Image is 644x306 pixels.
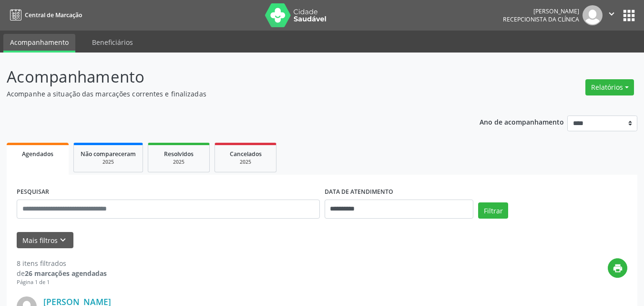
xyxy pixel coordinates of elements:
[503,15,579,23] span: Recepcionista da clínica
[613,263,623,274] i: print
[85,34,140,51] a: Beneficiários
[17,268,107,278] div: de
[325,185,393,200] label: DATA DE ATENDIMENTO
[585,79,634,95] button: Relatórios
[155,158,203,166] div: 2025
[7,7,82,23] a: Central de Marcação
[17,185,49,200] label: PESQUISAR
[81,158,136,166] div: 2025
[17,258,107,268] div: 8 itens filtrados
[164,150,194,158] span: Resolvidos
[25,269,107,278] strong: 26 marcações agendadas
[17,232,73,249] button: Mais filtroskeyboard_arrow_down
[608,258,627,278] button: print
[22,150,53,158] span: Agendados
[583,5,603,25] img: img
[58,235,68,245] i: keyboard_arrow_down
[603,5,621,25] button: 
[480,116,564,127] p: Ano de acompanhamento
[7,89,448,99] p: Acompanhe a situação das marcações correntes e finalizadas
[503,7,579,15] div: [PERSON_NAME]
[25,11,82,19] span: Central de Marcação
[222,158,269,166] div: 2025
[7,65,448,89] p: Acompanhamento
[478,202,508,219] button: Filtrar
[621,7,637,24] button: apps
[606,9,617,19] i: 
[17,278,107,286] div: Página 1 de 1
[3,34,75,53] a: Acompanhamento
[230,150,262,158] span: Cancelados
[81,150,136,158] span: Não compareceram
